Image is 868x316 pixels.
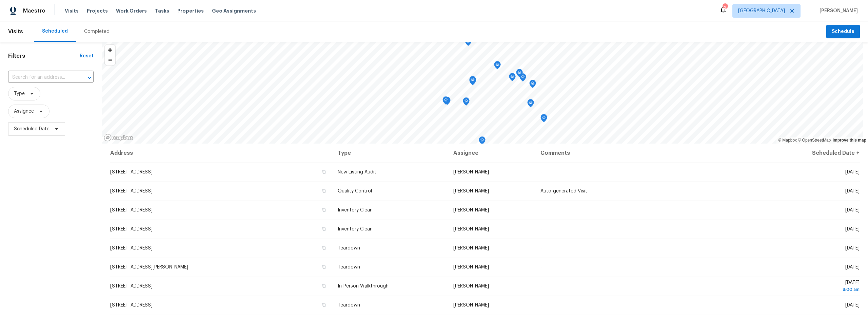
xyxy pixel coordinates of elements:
div: 8:00 am [766,286,860,293]
span: [DATE] [845,227,860,231]
button: Copy Address [321,245,327,251]
span: New Listing Audit [338,170,376,174]
span: [STREET_ADDRESS] [110,246,153,250]
button: Open [85,73,94,82]
span: [STREET_ADDRESS] [110,208,153,212]
span: Visits [65,7,79,14]
div: Map marker [494,61,501,72]
span: [DATE] [845,265,860,269]
button: Copy Address [321,264,327,270]
button: Schedule [826,25,860,39]
div: Scheduled [42,28,68,35]
div: Map marker [516,69,523,79]
span: Projects [87,7,108,14]
span: [PERSON_NAME] [453,284,489,289]
span: [DATE] [845,208,860,212]
span: [PERSON_NAME] [817,7,858,14]
span: - [540,208,542,212]
span: Quality Control [338,189,372,193]
span: [STREET_ADDRESS][PERSON_NAME] [110,265,188,269]
span: [PERSON_NAME] [453,265,489,269]
span: Teardown [338,246,360,250]
span: Properties [177,7,204,14]
span: [PERSON_NAME] [453,170,489,174]
input: Search for an address... [8,72,75,83]
span: - [540,303,542,308]
div: Map marker [509,73,516,83]
span: [GEOGRAPHIC_DATA] [738,7,785,14]
div: Map marker [465,38,472,48]
span: [DATE] [845,303,860,308]
a: Improve this map [833,138,866,143]
div: Map marker [442,96,449,107]
a: Mapbox [778,138,797,143]
span: [PERSON_NAME] [453,246,489,250]
span: Schedule [832,27,854,36]
th: Type [332,144,448,163]
span: Visits [8,24,23,39]
h1: Filters [8,53,80,59]
canvas: Map [102,42,863,144]
div: Map marker [479,136,486,147]
th: Address [110,144,332,163]
span: [STREET_ADDRESS] [110,189,153,193]
span: [PERSON_NAME] [453,227,489,231]
span: Auto-generated Visit [540,189,587,193]
button: Copy Address [321,302,327,308]
button: Copy Address [321,207,327,213]
span: [DATE] [845,246,860,250]
span: - [540,246,542,250]
div: Reset [80,53,94,59]
span: Inventory Clean [338,227,373,231]
span: In-Person Walkthrough [338,284,389,289]
th: Scheduled Date ↑ [760,144,860,163]
button: Copy Address [321,188,327,194]
span: [STREET_ADDRESS] [110,170,153,174]
span: Tasks [155,8,169,13]
span: - [540,265,542,269]
span: [STREET_ADDRESS] [110,303,153,308]
span: [STREET_ADDRESS] [110,227,153,231]
div: Map marker [540,114,547,125]
span: Inventory Clean [338,208,373,212]
button: Zoom in [105,45,115,55]
span: Assignee [14,108,34,115]
span: [DATE] [845,170,860,174]
span: Teardown [338,303,360,308]
span: Type [14,90,25,97]
span: - [540,284,542,289]
span: Teardown [338,265,360,269]
span: [PERSON_NAME] [453,208,489,212]
th: Comments [535,144,760,163]
span: [PERSON_NAME] [453,189,489,193]
div: Map marker [519,73,526,84]
span: [PERSON_NAME] [453,303,489,308]
span: [DATE] [766,280,860,293]
span: Work Orders [116,7,147,14]
div: Map marker [463,97,470,108]
span: [STREET_ADDRESS] [110,284,153,289]
th: Assignee [448,144,535,163]
div: Map marker [469,76,476,87]
span: - [540,227,542,231]
a: Mapbox homepage [104,134,134,142]
span: Geo Assignments [212,7,256,14]
button: Copy Address [321,283,327,289]
span: Scheduled Date [14,126,50,132]
span: - [540,170,542,174]
div: Completed [84,28,110,35]
button: Zoom out [105,55,115,65]
button: Copy Address [321,226,327,232]
span: Maestro [23,7,45,14]
a: OpenStreetMap [798,138,831,143]
div: Map marker [529,80,536,90]
span: [DATE] [845,189,860,193]
div: 2 [723,4,727,11]
div: Map marker [527,99,534,110]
